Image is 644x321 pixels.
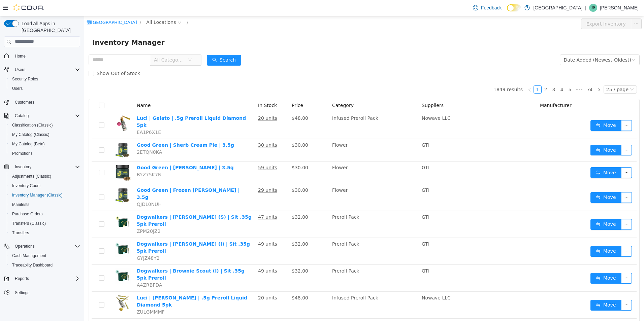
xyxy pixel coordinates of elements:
[506,203,537,214] button: icon: swapMove
[482,69,490,77] li: 5
[9,191,80,199] span: Inventory Manager (Classic)
[12,112,31,120] button: Catalog
[9,131,52,139] a: My Catalog (Classic)
[337,198,345,204] span: GTI
[53,185,77,191] span: QJDL0NUH
[506,151,537,162] button: icon: swapMove
[12,202,29,207] span: Manifests
[449,69,457,77] li: 1
[1,242,83,251] button: Operations
[30,224,47,241] img: Dogwalkers | Dulce de Uva (I) | Sit .35g 5pk Preroll hero shot
[9,149,80,157] span: Promotions
[7,181,83,190] button: Inventory Count
[30,278,47,295] img: Luci | Maui Wowie | .5g Preroll Liquid Diamond 5pk hero shot
[9,131,80,139] span: My Catalog (Classic)
[533,4,582,12] p: [GEOGRAPHIC_DATA]
[589,4,597,12] div: John Sully
[207,149,224,154] span: $30.00
[12,112,80,120] span: Catalog
[245,168,335,195] td: Flower
[53,86,66,92] span: Name
[12,253,46,258] span: Cash Management
[537,230,548,241] button: icon: ellipsis
[474,70,481,77] a: 4
[53,239,75,245] span: GYJZ48Y2
[600,4,639,12] p: [PERSON_NAME]
[12,52,28,60] a: Home
[7,84,83,93] button: Users
[207,225,224,230] span: $32.00
[53,133,78,139] span: 2ETQN0KA
[7,139,83,149] button: My Catalog (Beta)
[123,39,157,49] button: icon: searchSearch
[537,284,548,294] button: icon: ellipsis
[506,176,537,187] button: icon: swapMove
[15,290,29,295] span: Settings
[7,219,83,228] button: Transfers (Classic)
[15,100,34,105] span: Customers
[443,72,447,76] i: icon: left
[481,4,502,11] span: Feedback
[207,279,224,284] span: $48.00
[1,65,83,74] button: Users
[337,126,345,132] span: GTI
[9,149,35,157] a: Promotions
[207,99,224,105] span: $48.00
[53,149,150,154] a: Good Green | [PERSON_NAME] | 3.5g
[15,67,25,72] span: Users
[12,183,41,188] span: Inventory Count
[9,210,80,218] span: Purchase Orders
[522,70,544,77] div: 25 / page
[9,140,47,148] a: My Catalog (Beta)
[53,156,77,161] span: BYZ75K7N
[174,198,193,204] u: 47 units
[9,172,80,180] span: Adjustments (Classic)
[456,86,487,92] span: Manufacturer
[490,69,501,77] span: •••
[2,4,7,8] i: icon: shop
[474,69,482,77] li: 4
[12,288,80,296] span: Settings
[9,182,43,190] a: Inventory Count
[507,11,507,12] span: Dark Mode
[537,203,548,214] button: icon: ellipsis
[245,195,335,222] td: Preroll Pack
[53,266,78,272] span: A4ZRBFDA
[12,52,80,60] span: Home
[12,275,80,283] span: Reports
[12,262,53,268] span: Traceabilty Dashboard
[7,200,83,209] button: Manifests
[537,129,548,139] button: icon: ellipsis
[12,76,38,82] span: Security Roles
[12,289,32,297] a: Settings
[7,251,83,260] button: Cash Management
[9,75,41,83] a: Security Roles
[12,230,29,236] span: Transfers
[9,201,80,209] span: Manifests
[9,75,80,83] span: Security Roles
[409,69,439,77] li: 1849 results
[337,171,345,177] span: GTI
[12,221,46,226] span: Transfers (Classic)
[13,4,44,11] img: Cova
[207,86,219,92] span: Price
[245,145,335,168] td: Flower
[174,126,193,132] u: 30 units
[511,69,519,77] li: Next Page
[53,198,167,211] a: Dogwalkers | [PERSON_NAME] (S) | Sit .35g 5pk Preroll
[245,123,335,145] td: Flower
[506,129,537,139] button: icon: swapMove
[12,242,37,250] button: Operations
[591,4,595,12] span: JS
[9,219,80,227] span: Transfers (Classic)
[458,70,465,77] a: 2
[53,293,80,298] span: ZULGMMMF
[480,39,547,49] div: Date Added (Newest-Oldest)
[53,279,163,291] a: Luci | [PERSON_NAME] | .5g Preroll Liquid Diamond 5pk
[547,42,551,46] i: icon: down
[15,244,35,249] span: Operations
[12,66,80,74] span: Users
[7,149,83,158] button: Promotions
[30,171,47,187] img: Good Green | Frozen Margarita | 3.5g hero shot
[1,287,83,297] button: Settings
